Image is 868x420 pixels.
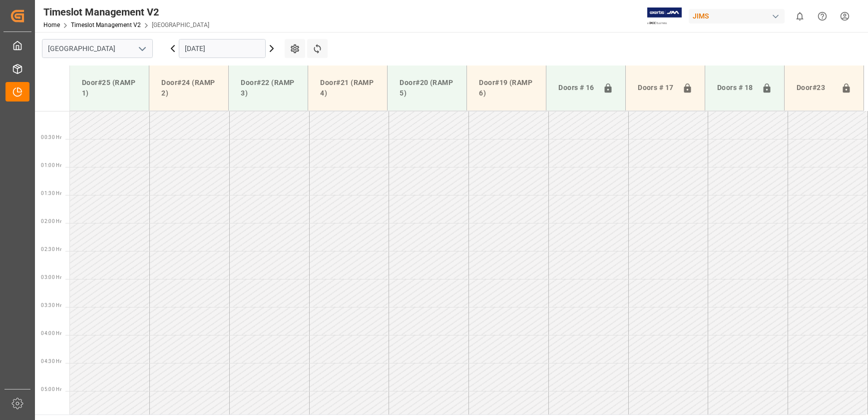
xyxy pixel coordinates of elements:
span: 03:30 Hr [41,302,61,308]
div: Timeslot Management V2 [43,4,209,19]
div: Door#21 (RAMP 4) [316,73,379,102]
span: 00:30 Hr [41,134,61,140]
div: JIMS [689,9,785,23]
span: 02:30 Hr [41,246,61,252]
span: 05:00 Hr [41,386,61,392]
img: Exertis%20JAM%20-%20Email%20Logo.jpg_1722504956.jpg [647,7,682,25]
input: Type to search/select [42,39,153,58]
span: 01:00 Hr [41,162,61,168]
span: 01:30 Hr [41,190,61,196]
div: Door#22 (RAMP 3) [237,73,300,102]
div: Doors # 17 [634,78,678,97]
div: Doors # 18 [713,78,758,97]
div: Doors # 16 [554,78,599,97]
div: Door#25 (RAMP 1) [78,73,141,102]
button: open menu [134,41,149,56]
a: Home [43,21,60,28]
span: 02:00 Hr [41,218,61,224]
div: Door#24 (RAMP 2) [157,73,220,102]
span: 04:30 Hr [41,358,61,364]
input: DD.MM.YYYY [179,39,266,58]
span: 03:00 Hr [41,274,61,280]
div: Door#20 (RAMP 5) [396,73,458,102]
button: JIMS [689,6,789,25]
div: Door#19 (RAMP 6) [475,73,538,102]
span: 04:00 Hr [41,330,61,336]
div: Door#23 [793,78,837,97]
button: Help Center [811,5,834,27]
a: Timeslot Management V2 [71,21,141,28]
button: show 0 new notifications [789,5,811,27]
